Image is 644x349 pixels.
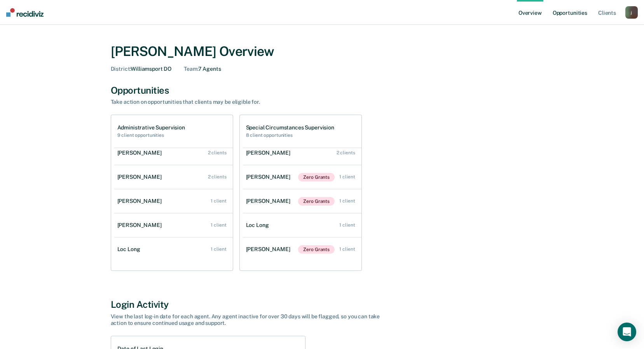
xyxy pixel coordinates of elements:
[246,150,293,156] div: [PERSON_NAME]
[211,198,226,204] div: 1 client
[298,173,335,181] span: Zero Grants
[117,133,185,138] h2: 9 client opportunities
[246,246,293,253] div: [PERSON_NAME]
[298,245,335,254] span: Zero Grants
[339,222,355,228] div: 1 client
[114,214,233,236] a: [PERSON_NAME] 1 client
[184,66,221,72] div: 7 Agents
[111,66,172,72] div: Williamsport DO
[246,124,334,131] h1: Special Circumstances Supervision
[618,323,636,341] div: Open Intercom Messenger
[117,198,165,204] div: [PERSON_NAME]
[6,8,44,17] img: Recidiviz
[211,222,226,228] div: 1 client
[117,150,165,156] div: [PERSON_NAME]
[339,174,355,180] div: 1 client
[111,85,534,96] div: Opportunities
[117,222,165,229] div: [PERSON_NAME]
[208,174,227,180] div: 2 clients
[243,214,361,236] a: Loc Long 1 client
[208,150,227,155] div: 2 clients
[339,198,355,204] div: 1 client
[246,174,293,180] div: [PERSON_NAME]
[337,150,355,155] div: 2 clients
[111,44,534,59] div: [PERSON_NAME] Overview
[184,66,198,72] span: Team :
[111,99,383,105] div: Take action on opportunities that clients may be eligible for.
[246,198,293,204] div: [PERSON_NAME]
[111,66,131,72] span: District :
[117,124,185,131] h1: Administrative Supervision
[114,238,233,260] a: Loc Long 1 client
[243,142,361,164] a: [PERSON_NAME] 2 clients
[111,299,534,310] div: Login Activity
[246,222,272,229] div: Loc Long
[339,246,355,252] div: 1 client
[246,133,334,138] h2: 8 client opportunities
[117,246,143,253] div: Loc Long
[625,6,638,19] button: j
[243,165,361,189] a: [PERSON_NAME]Zero Grants 1 client
[243,237,361,262] a: [PERSON_NAME]Zero Grants 1 client
[298,197,335,206] span: Zero Grants
[211,246,226,252] div: 1 client
[114,190,233,212] a: [PERSON_NAME] 1 client
[114,142,233,164] a: [PERSON_NAME] 2 clients
[243,189,361,213] a: [PERSON_NAME]Zero Grants 1 client
[111,313,383,326] div: View the last log-in date for each agent. Any agent inactive for over 30 days will be flagged, so...
[117,174,165,180] div: [PERSON_NAME]
[114,166,233,188] a: [PERSON_NAME] 2 clients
